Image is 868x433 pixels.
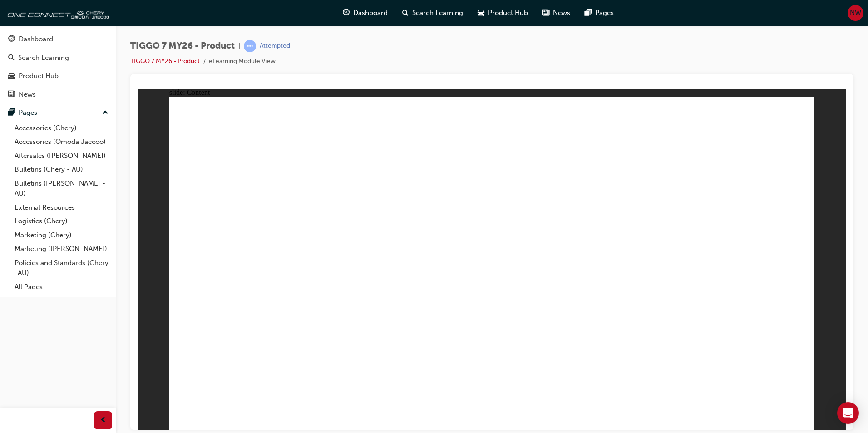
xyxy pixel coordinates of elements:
[11,149,112,163] a: Aftersales ([PERSON_NAME])
[585,7,592,19] span: pages-icon
[11,162,112,177] a: Bulletins (Chery - AU)
[848,5,863,21] button: NW
[395,4,470,22] a: search-iconSearch Learning
[11,135,112,149] a: Accessories (Omoda Jaecoo)
[11,177,112,201] a: Bulletins ([PERSON_NAME] - AU)
[553,8,570,18] span: News
[577,4,621,22] a: pages-iconPages
[837,402,859,424] div: Open Intercom Messenger
[4,104,112,121] button: Pages
[102,107,108,119] span: up-icon
[18,53,69,63] div: Search Learning
[11,280,112,294] a: All Pages
[412,8,463,18] span: Search Learning
[4,86,112,103] a: News
[478,7,484,19] span: car-icon
[130,41,235,51] span: TIGGO 7 MY26 - Product
[19,108,37,118] div: Pages
[8,109,15,117] span: pages-icon
[11,214,112,228] a: Logistics (Chery)
[100,415,107,426] span: prev-icon
[238,41,240,51] span: |
[850,8,861,18] span: NW
[335,4,395,22] a: guage-iconDashboard
[353,8,388,18] span: Dashboard
[535,4,577,22] a: news-iconNews
[402,7,409,19] span: search-icon
[4,29,112,104] button: DashboardSearch LearningProduct HubNews
[8,91,15,99] span: news-icon
[244,40,256,52] span: learningRecordVerb_ATTEMPT-icon
[595,8,614,18] span: Pages
[19,89,36,100] div: News
[11,256,112,280] a: Policies and Standards (Chery -AU)
[19,34,53,44] div: Dashboard
[19,71,59,81] div: Product Hub
[8,35,15,44] span: guage-icon
[4,68,112,84] a: Product Hub
[4,31,112,48] a: Dashboard
[11,242,112,256] a: Marketing ([PERSON_NAME])
[8,72,15,80] span: car-icon
[11,121,112,135] a: Accessories (Chery)
[343,7,350,19] span: guage-icon
[4,49,112,66] a: Search Learning
[542,7,549,19] span: news-icon
[5,4,109,22] img: oneconnect
[130,57,200,65] a: TIGGO 7 MY26 - Product
[470,4,535,22] a: car-iconProduct Hub
[8,54,15,62] span: search-icon
[209,56,276,67] li: eLearning Module View
[260,42,290,50] div: Attempted
[11,201,112,215] a: External Resources
[11,228,112,242] a: Marketing (Chery)
[488,8,528,18] span: Product Hub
